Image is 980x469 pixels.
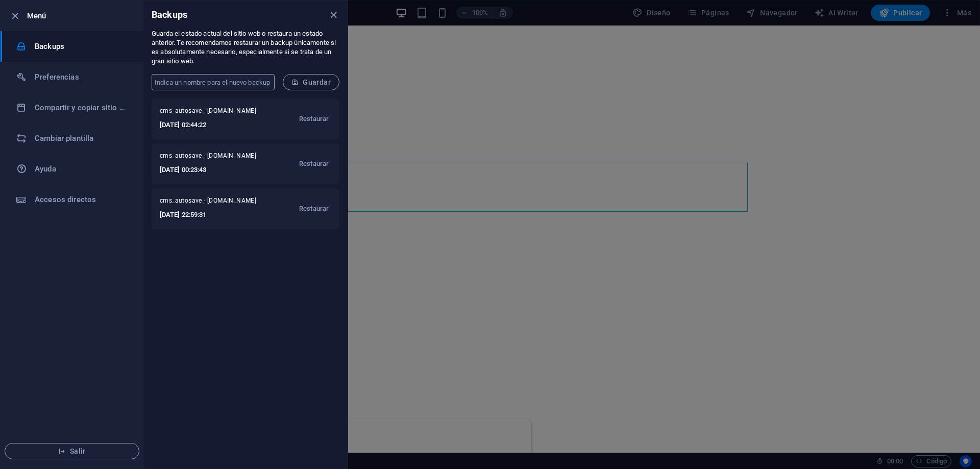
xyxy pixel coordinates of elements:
span: cms_autosave - [DOMAIN_NAME] [160,107,266,119]
input: Indica un nombre para el nuevo backup (opcional) [152,74,275,90]
span: Salir [13,447,131,455]
h6: Preferencias [35,71,129,83]
span: Restaurar [299,113,329,125]
span: cms_autosave - [DOMAIN_NAME] [160,152,266,164]
h6: [DATE] 22:59:31 [160,209,266,221]
h6: Ayuda [35,163,129,175]
span: cms_autosave - [DOMAIN_NAME] [160,196,266,209]
button: Restaurar [297,107,331,131]
h6: [DATE] 00:23:43 [160,164,266,176]
button: Restaurar [297,196,331,221]
h6: [DATE] 02:44:22 [160,119,266,131]
h6: Cambiar plantilla [35,132,129,144]
button: close [327,9,339,21]
span: Restaurar [299,203,329,215]
h6: Compartir y copiar sitio web [35,102,129,114]
h6: Menú [27,10,135,22]
h6: Accesos directos [35,193,129,206]
span: Guardar [291,78,331,86]
button: Guardar [283,74,339,90]
span: Restaurar [299,158,329,170]
button: Restaurar [297,152,331,176]
h6: Backups [152,9,187,21]
h6: Backups [35,40,129,53]
button: Salir [5,443,139,459]
a: Ayuda [1,154,143,184]
p: Guarda el estado actual del sitio web o restaura un estado anterior. Te recomendamos restaurar un... [152,29,339,66]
